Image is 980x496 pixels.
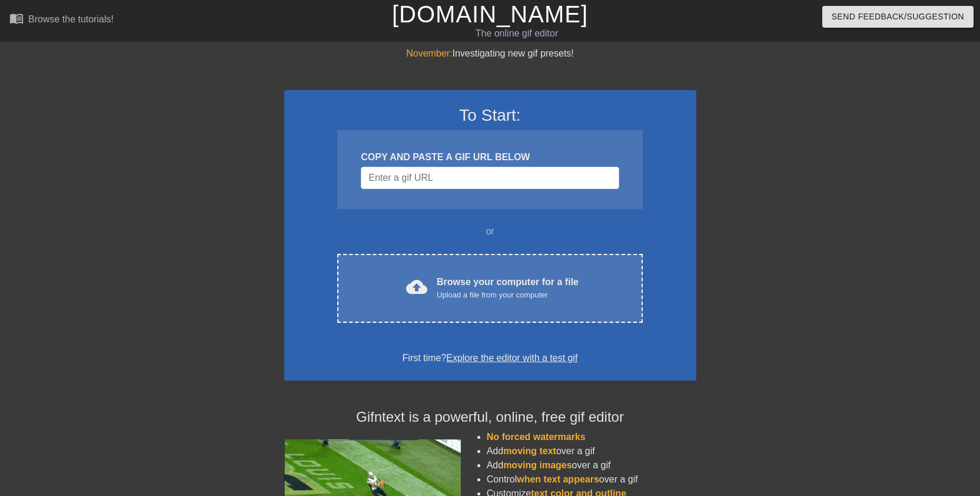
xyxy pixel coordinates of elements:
[437,275,579,301] div: Browse your computer for a file
[446,353,577,363] a: Explore the editor with a test gif
[406,48,452,58] span: November:
[284,47,696,61] div: Investigating new gif presets!
[284,409,696,426] h4: Gifntext is a powerful, online, free gif editor
[333,27,701,41] div: The online gif editor
[503,460,572,470] span: moving images
[300,351,681,365] div: First time?
[361,150,619,164] div: COPY AND PASTE A GIF URL BELOW
[822,6,974,28] button: Send Feedback/Suggestion
[392,1,588,27] a: [DOMAIN_NAME]
[832,9,964,24] span: Send Feedback/Suggestion
[28,14,114,24] div: Browse the tutorials!
[300,105,681,125] h3: To Start:
[487,458,696,472] li: Add over a gif
[9,11,114,29] a: Browse the tutorials!
[517,474,599,484] span: when text appears
[9,11,24,25] span: menu_book
[361,167,619,189] input: Username
[406,276,427,297] span: cloud_upload
[487,432,586,442] span: No forced watermarks
[437,289,579,301] div: Upload a file from your computer
[503,446,556,456] span: moving text
[487,472,696,487] li: Control over a gif
[487,444,696,458] li: Add over a gif
[315,224,666,239] div: or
